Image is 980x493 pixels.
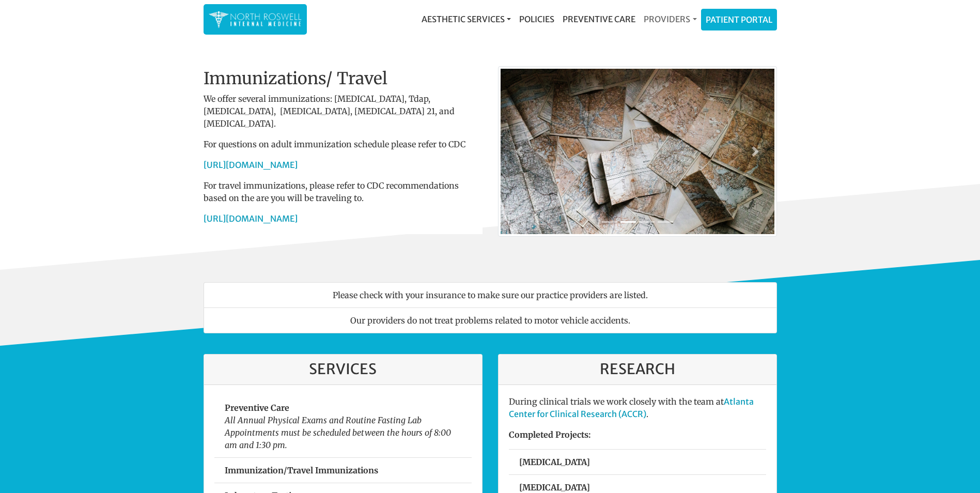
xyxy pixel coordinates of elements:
[204,69,483,88] h2: Immunizations/ Travel
[204,282,777,308] li: Please check with your insurance to make sure our practice providers are listed.
[204,213,298,224] a: [URL][DOMAIN_NAME]
[214,361,472,378] h3: Services
[519,457,590,467] strong: [MEDICAL_DATA]
[640,9,701,29] a: Providers
[417,9,515,29] a: Aesthetic Services
[509,395,766,420] p: During clinical trials we work closely with the team at .
[204,179,483,204] p: For travel immunizations, please refer to CDC recommendations based on the are you will be travel...
[209,9,302,29] img: North Roswell Internal Medicine
[509,429,591,440] strong: Completed Projects:
[702,9,776,30] a: Patient Portal
[509,396,754,419] a: Atlanta Center for Clinical Research (ACCR)
[225,465,378,475] strong: Immunization/Travel Immunizations
[204,138,483,150] p: For questions on adult immunization schedule please refer to CDC
[204,93,483,130] p: We offer several immunizations: [MEDICAL_DATA], Tdap, [MEDICAL_DATA], [MEDICAL_DATA], [MEDICAL_DA...
[225,403,289,413] strong: Preventive Care
[515,9,558,29] a: Policies
[204,160,298,170] a: [URL][DOMAIN_NAME]
[225,415,451,450] em: All Annual Physical Exams and Routine Fasting Lab Appointments must be scheduled between the hour...
[204,307,777,333] li: Our providers do not treat problems related to motor vehicle accidents.
[509,361,766,378] h3: Research
[558,9,640,29] a: Preventive Care
[519,482,590,492] strong: [MEDICAL_DATA]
